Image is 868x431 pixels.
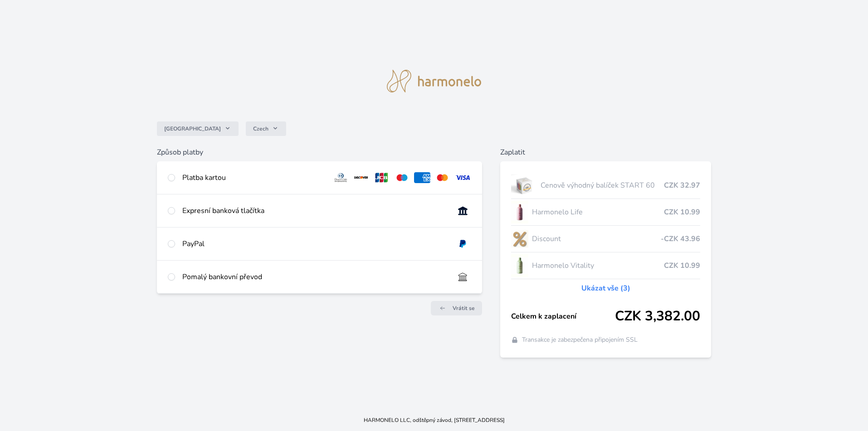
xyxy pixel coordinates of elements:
span: Celkem k zaplacení [511,311,615,322]
span: CZK 32.97 [664,180,700,191]
div: Platba kartou [182,172,325,183]
span: Czech [253,125,268,132]
span: Harmonelo Vitality [532,260,664,271]
span: [GEOGRAPHIC_DATA] [164,125,221,132]
h6: Způsob platby [157,147,483,158]
a: Ukázat vše (3) [581,283,630,294]
div: Pomalý bankovní převod [182,271,448,282]
a: Vrátit se [431,301,482,315]
span: Transakce je zabezpečena připojením SSL [522,335,638,344]
img: mc.svg [434,172,451,183]
img: amex.svg [414,172,431,183]
span: CZK 3,382.00 [615,308,700,324]
img: start.jpg [511,174,537,197]
span: Cenově výhodný balíček START 60 [541,180,664,191]
img: discover.svg [353,172,370,183]
h6: Zaplatit [500,147,711,158]
span: Vrátit se [453,305,475,312]
img: paypal.svg [454,238,471,249]
span: -CZK 43.96 [661,233,700,244]
span: Harmonelo Life [532,207,664,218]
span: Discount [532,233,661,244]
span: CZK 10.99 [664,207,700,218]
img: CLEAN_LIFE_se_stinem_x-lo.jpg [511,201,528,223]
img: visa.svg [454,172,471,183]
img: discount-lo.png [511,228,528,250]
img: maestro.svg [394,172,410,183]
div: Expresní banková tlačítka [182,205,448,216]
img: logo.svg [387,70,481,92]
img: CLEAN_VITALITY_se_stinem_x-lo.jpg [511,254,528,277]
img: diners.svg [332,172,349,183]
img: onlineBanking_CZ.svg [454,205,471,216]
div: PayPal [182,238,448,249]
button: Czech [246,121,286,136]
span: CZK 10.99 [664,260,700,271]
img: jcb.svg [373,172,390,183]
img: bankTransfer_IBAN.svg [454,271,471,282]
button: [GEOGRAPHIC_DATA] [157,121,239,136]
